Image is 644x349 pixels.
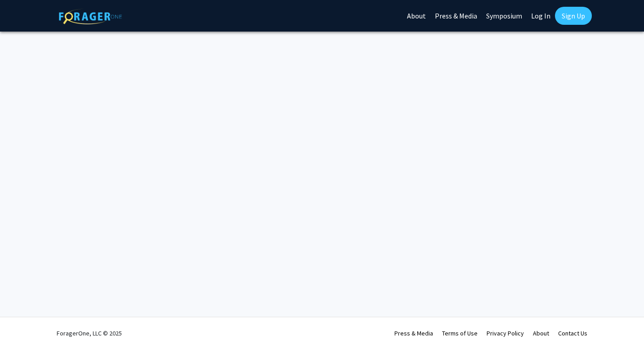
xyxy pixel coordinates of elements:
a: Press & Media [394,329,433,337]
a: Contact Us [558,329,587,337]
div: ForagerOne, LLC © 2025 [57,317,122,349]
a: Sign Up [555,7,592,25]
a: Privacy Policy [487,329,524,337]
a: Terms of Use [442,329,478,337]
img: ForagerOne Logo [59,9,122,24]
a: About [533,329,549,337]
